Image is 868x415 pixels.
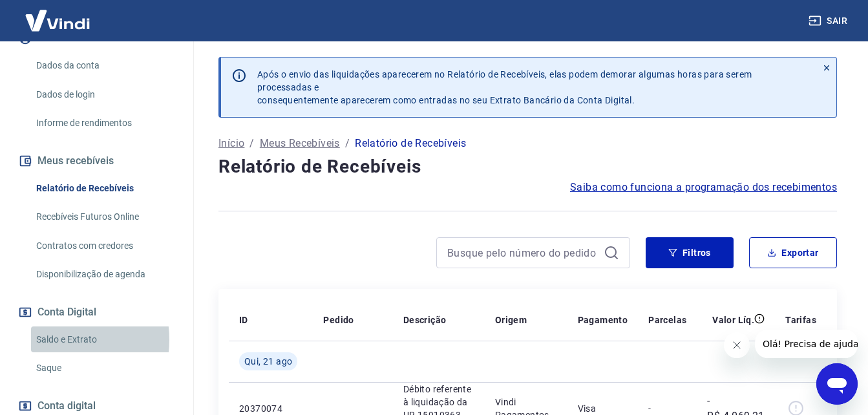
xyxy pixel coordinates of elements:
a: Saque [31,355,178,381]
a: Recebíveis Futuros Online [31,204,178,230]
p: Origem [495,314,527,326]
p: Após o envio das liquidações aparecerem no Relatório de Recebíveis, elas podem demorar algumas ho... [257,68,807,107]
span: Olá! Precisa de ajuda? [8,9,109,19]
a: Meus Recebíveis [260,136,340,151]
a: Início [218,136,244,151]
p: Pedido [323,314,354,326]
button: Meus recebíveis [16,147,178,175]
button: Filtros [646,237,734,268]
button: Sair [806,9,852,33]
p: / [345,136,350,151]
p: Pagamento [578,314,628,326]
button: Conta Digital [16,298,178,326]
p: / [249,136,254,151]
a: Informe de rendimentos [31,110,178,136]
iframe: Mensagem da empresa [755,330,858,358]
a: Saiba como funciona a programação dos recebimentos [570,180,837,195]
p: Relatório de Recebíveis [355,136,466,151]
iframe: Botão para abrir a janela de mensagens [816,363,858,405]
p: 20370074 [239,402,302,415]
p: Valor Líq. [712,314,754,326]
p: Parcelas [648,314,686,326]
input: Busque pelo número do pedido [447,243,598,262]
img: Vindi [16,1,100,40]
a: Relatório de Recebíveis [31,175,178,202]
a: Disponibilização de agenda [31,261,178,288]
span: Qui, 21 ago [244,355,292,368]
a: Saldo e Extrato [31,326,178,353]
a: Contratos com credores [31,233,178,259]
p: Descrição [403,314,447,326]
p: Tarifas [785,314,816,326]
span: Conta digital [37,397,96,415]
p: - [648,402,686,415]
button: Exportar [749,237,837,268]
p: Visa [578,402,628,415]
p: ID [239,314,248,326]
h4: Relatório de Recebíveis [218,154,837,180]
iframe: Fechar mensagem [724,332,750,358]
a: Dados da conta [31,52,178,79]
a: Dados de login [31,81,178,108]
